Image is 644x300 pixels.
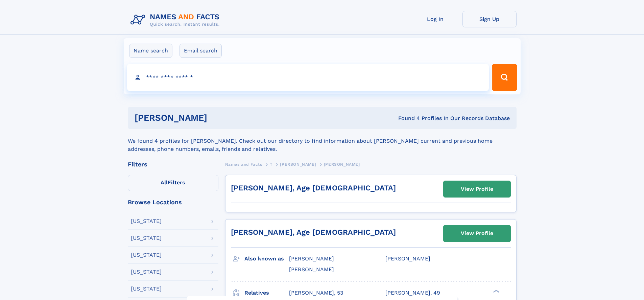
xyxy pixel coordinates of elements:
a: Sign Up [462,11,517,27]
label: Filters [128,175,218,191]
h1: [PERSON_NAME] [135,114,303,122]
span: T [270,162,272,167]
div: [US_STATE] [131,218,162,224]
div: View Profile [461,226,493,241]
a: [PERSON_NAME], 53 [289,289,343,297]
a: [PERSON_NAME], Age [DEMOGRAPHIC_DATA] [231,228,396,236]
a: Names and Facts [225,160,262,168]
input: search input [127,64,489,91]
div: Found 4 Profiles In Our Records Database [303,115,510,122]
a: View Profile [444,225,510,241]
div: View Profile [461,181,493,197]
span: [PERSON_NAME] [289,266,334,273]
a: T [270,160,272,168]
div: ❯ [492,289,500,293]
h3: Relatives [244,287,289,299]
a: [PERSON_NAME], Age [DEMOGRAPHIC_DATA] [231,184,396,192]
a: [PERSON_NAME] [280,160,316,168]
span: All [161,179,168,186]
span: [PERSON_NAME] [385,255,430,262]
span: [PERSON_NAME] [324,162,360,167]
span: [PERSON_NAME] [280,162,316,167]
a: View Profile [444,181,510,197]
div: Filters [128,161,218,167]
div: [US_STATE] [131,269,162,275]
a: [PERSON_NAME], 49 [385,289,440,297]
div: [US_STATE] [131,235,162,241]
img: Logo Names and Facts [128,11,225,29]
div: Browse Locations [128,199,218,205]
label: Name search [129,44,172,58]
span: [PERSON_NAME] [289,255,334,262]
a: Log In [408,11,462,27]
label: Email search [180,44,222,58]
button: Search Button [492,64,517,91]
div: [US_STATE] [131,286,162,292]
h3: Also known as [244,253,289,264]
div: We found 4 profiles for [PERSON_NAME]. Check out our directory to find information about [PERSON_... [128,129,517,153]
div: [US_STATE] [131,252,162,258]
